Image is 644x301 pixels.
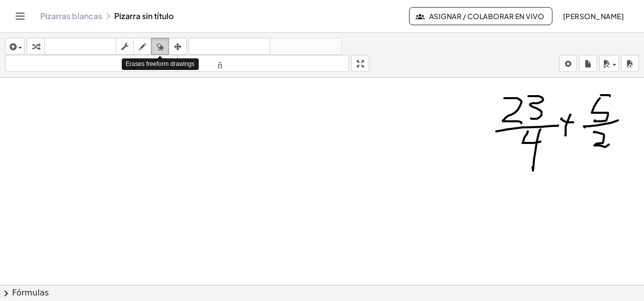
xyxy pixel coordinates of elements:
[47,42,114,51] font: teclado
[40,11,102,21] a: Pizarras blancas
[44,38,116,55] button: teclado
[122,58,199,70] div: Erases freeform drawings
[8,59,175,68] font: tamaño_del_formato
[5,55,178,72] button: tamaño_del_formato
[189,38,270,55] button: deshacer
[429,12,544,21] font: Asignar / Colaborar en vivo
[12,288,49,297] font: Fórmulas
[554,7,632,25] button: [PERSON_NAME]
[563,12,624,21] font: [PERSON_NAME]
[177,55,350,72] button: tamaño_del_formato
[272,42,339,51] font: rehacer
[270,38,342,55] button: rehacer
[180,59,347,68] font: tamaño_del_formato
[191,42,268,51] font: deshacer
[409,7,552,25] button: Asignar / Colaborar en vivo
[12,8,28,24] button: Cambiar navegación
